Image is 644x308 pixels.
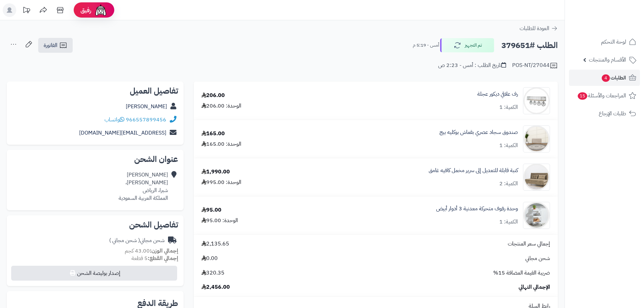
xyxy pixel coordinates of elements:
[598,11,638,25] img: logo-2.png
[523,202,550,229] img: 1758182567-110112010095-90x90.jpg
[499,103,518,111] div: الكمية: 1
[569,34,640,50] a: لوحة التحكم
[148,254,178,262] strong: إجمالي القطع:
[79,129,166,137] a: [EMAIL_ADDRESS][DOMAIN_NAME]
[201,255,218,262] span: 0.00
[137,299,178,307] h2: طريقة الدفع
[508,240,550,248] span: إجمالي سعر المنتجات
[109,236,140,244] span: ( شحن مجاني )
[577,91,626,100] span: المراجعات والأسئلة
[150,247,178,255] strong: إجمالي الوزن:
[126,116,166,124] a: 966557899456
[119,171,168,202] div: [PERSON_NAME] [PERSON_NAME]، شبرا، الرياض المملكة العربية السعودية
[201,206,221,214] div: 95.00
[80,6,91,14] span: رفيق
[589,55,626,65] span: الأقسام والمنتجات
[601,73,626,82] span: الطلبات
[440,38,494,52] button: تم التجهيز
[132,254,178,262] small: 5 قطعة
[201,269,224,277] span: 320.35
[601,37,626,47] span: لوحة التحكم
[601,74,610,82] span: 4
[499,180,518,188] div: الكمية: 2
[44,41,57,49] span: الفاتورة
[501,39,558,52] h2: الطلب #379651
[429,167,518,174] a: كنبة قابلة للتعديل إلى سرير مخمل كافيه غامق
[499,142,518,149] div: الكمية: 1
[201,102,241,110] div: الوحدة: 206.00
[569,105,640,122] a: طلبات الإرجاع
[201,140,241,148] div: الوحدة: 165.00
[523,164,550,191] img: 1757156160-1-90x90.jpg
[18,3,35,19] a: تحديثات المنصة
[569,88,640,104] a: المراجعات والأسئلة15
[523,125,550,152] img: 1753259984-1-90x90.jpg
[109,237,165,244] div: شحن مجاني
[201,283,230,291] span: 2,456.00
[413,42,439,49] small: أمس - 5:19 م
[438,62,506,69] div: تاريخ الطلب : أمس - 2:23 ص
[126,102,167,111] a: [PERSON_NAME]
[12,221,178,229] h2: تفاصيل الشحن
[38,38,73,53] a: الفاتورة
[201,179,241,186] div: الوحدة: 995.00
[577,92,588,100] span: 15
[512,62,558,70] div: POS-NT/27044
[439,128,518,136] a: صندوق سجاد عصري بقماش بوكليه بيج
[523,87,550,114] img: 1696242589-769789780-90x90.jpg
[201,168,230,176] div: 1,990.00
[12,87,178,95] h2: تفاصيل العميل
[520,24,558,32] a: العودة للطلبات
[525,255,550,262] span: شحن مجاني
[436,205,518,213] a: وحدة رفوف متحركة معدنية 3 أدوار أبيض
[520,24,549,32] span: العودة للطلبات
[201,92,225,99] div: 206.00
[201,240,229,248] span: 2,135.65
[125,247,178,255] small: 43.00 كجم
[11,266,177,281] button: إصدار بوليصة الشحن
[499,218,518,226] div: الكمية: 1
[94,3,108,17] img: ai-face.png
[201,217,238,224] div: الوحدة: 95.00
[104,116,124,124] a: واتساب
[477,90,518,98] a: رف علاقي ديكور عجلة
[201,130,225,138] div: 165.00
[569,70,640,86] a: الطلبات4
[12,155,178,163] h2: عنوان الشحن
[599,109,626,118] span: طلبات الإرجاع
[493,269,550,277] span: ضريبة القيمة المضافة 15%
[519,283,550,291] span: الإجمالي النهائي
